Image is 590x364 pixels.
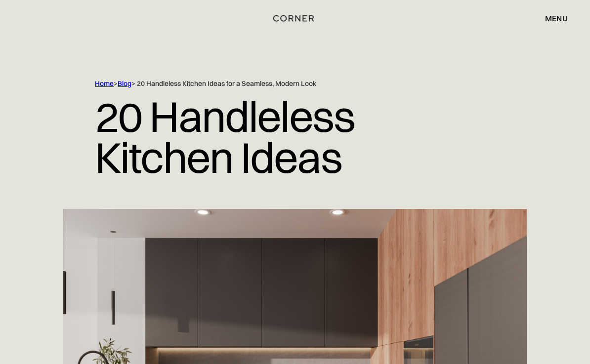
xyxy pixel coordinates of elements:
a: Blog [118,79,131,88]
div: menu [535,10,568,27]
div: > > 20 Handleless Kitchen Ideas for a Seamless, Modern Look [95,79,495,88]
h1: 20 Handleless Kitchen Ideas [95,88,495,185]
div: menu [545,14,568,22]
a: home [268,12,323,25]
a: Home [95,79,114,88]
